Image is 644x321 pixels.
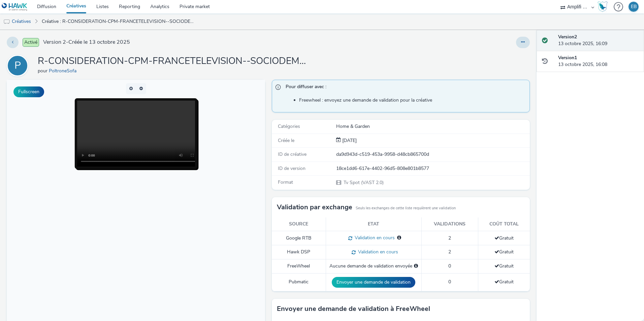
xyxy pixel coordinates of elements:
div: 13 octobre 2025, 16:08 [558,55,639,68]
a: Créative : R-CONSIDERATION-CPM-FRANCETELEVISION--SOCIODEMO-NA-PREROLL-1x1-TV-15s_V1_$241785734$ [38,13,199,30]
td: Hawk DSP [272,245,326,259]
div: P [14,56,21,75]
div: 13 octobre 2025, 16:09 [558,34,639,47]
th: Source [272,217,326,231]
th: Etat [326,217,421,231]
th: Coût total [478,217,530,231]
th: Validations [421,217,478,231]
button: Fullscreen [13,86,44,97]
span: Tv Spot (VAST 2.0) [343,179,384,186]
span: [DATE] [341,137,357,144]
span: pour [38,68,49,74]
td: FreeWheel [272,259,326,273]
span: 0 [448,279,451,285]
td: Google RTB [272,231,326,245]
small: Seuls les exchanges de cette liste requièrent une validation [356,206,456,211]
span: Créée le [278,137,294,144]
img: undefined Logo [2,3,28,11]
img: tv [3,19,10,25]
h1: R-CONSIDERATION-CPM-FRANCETELEVISION--SOCIODEMO-NA-PREROLL-1x1-TV-15s_V1_$241785734$ [38,55,307,68]
a: P [7,62,31,69]
span: Gratuit [494,249,514,255]
span: Catégories [278,123,300,130]
div: da9d943d-c519-453a-9958-d48cb865700d [336,151,529,158]
span: Version 2 - Créée le 13 octobre 2025 [43,38,130,46]
a: PoltroneSofa [49,68,79,74]
span: Gratuit [494,263,514,269]
td: Pubmatic [272,273,326,291]
strong: Version 1 [558,55,577,61]
div: Aucune demande de validation envoyée [329,263,418,270]
span: Validation en cours [352,235,395,241]
span: 2 [448,235,451,241]
span: ID de créative [278,151,307,157]
span: 2 [448,249,451,255]
img: Hawk Academy [598,1,608,12]
h3: Validation par exchange [277,202,352,212]
span: Activé [23,38,39,47]
span: Gratuit [494,235,514,241]
span: Gratuit [494,279,514,285]
div: 18ce1dd6-617e-4402-96d5-808e801b8577 [336,165,529,172]
span: Pour diffuser avec : [286,83,523,92]
a: Hawk Academy [598,1,610,12]
div: Home & Garden [336,123,529,130]
li: Freewheel : envoyez une demande de validation pour la créative [299,97,526,104]
div: Création 13 octobre 2025, 16:08 [341,137,357,144]
span: 0 [448,263,451,269]
span: Validation en cours [356,249,398,255]
span: Format [278,179,293,185]
h3: Envoyer une demande de validation à FreeWheel [277,304,430,314]
strong: Version 2 [558,34,577,40]
div: EB [631,2,637,12]
span: ID de version [278,165,305,172]
div: Sélectionnez un deal ci-dessous et cliquez sur Envoyer pour envoyer une demande de validation à F... [414,263,418,270]
button: Envoyer une demande de validation [332,277,415,288]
